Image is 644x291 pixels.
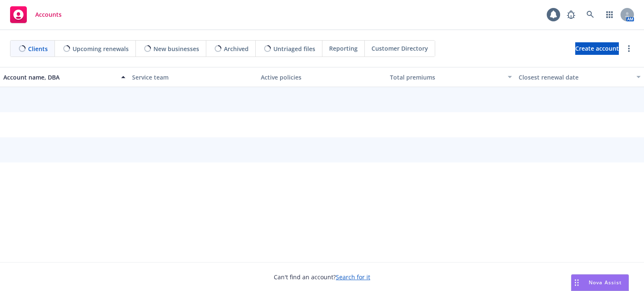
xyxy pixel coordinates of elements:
[129,67,257,87] button: Service team
[571,275,582,291] div: Drag to move
[519,73,631,82] div: Closest renewal date
[387,67,515,87] button: Total premiums
[28,44,48,53] span: Clients
[73,44,129,53] span: Upcoming renewals
[515,67,644,87] button: Closest renewal date
[132,73,254,82] div: Service team
[589,279,622,286] span: Nova Assist
[601,6,618,23] a: Switch app
[571,274,629,291] button: Nova Assist
[371,44,428,53] span: Customer Directory
[224,44,249,53] span: Archived
[273,44,315,53] span: Untriaged files
[257,67,386,87] button: Active policies
[153,44,199,53] span: New businesses
[563,6,579,23] a: Report a Bug
[624,44,634,54] a: more
[35,11,62,18] span: Accounts
[582,6,599,23] a: Search
[336,273,370,281] a: Search for it
[575,42,619,55] a: Create account
[575,41,619,57] span: Create account
[274,273,370,281] span: Can't find an account?
[390,73,503,82] div: Total premiums
[7,3,65,26] a: Accounts
[3,73,116,82] div: Account name, DBA
[329,44,358,53] span: Reporting
[261,73,383,82] div: Active policies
